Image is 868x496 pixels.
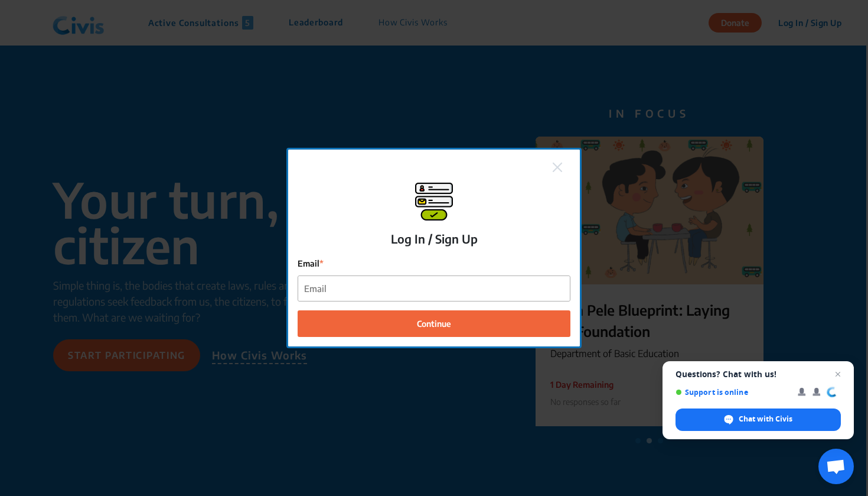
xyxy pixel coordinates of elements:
[818,449,854,484] a: Open chat
[415,183,453,221] img: signup-modal.png
[739,414,792,424] span: Chat with Civis
[391,230,478,248] p: Log In / Sign Up
[298,276,570,302] input: Email
[676,409,841,431] span: Chat with Civis
[553,163,562,172] img: close.png
[676,388,789,397] span: Support is online
[676,369,841,379] span: Questions? Chat with us!
[298,257,570,270] label: Email
[417,317,451,330] span: Continue
[298,310,570,337] button: Continue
